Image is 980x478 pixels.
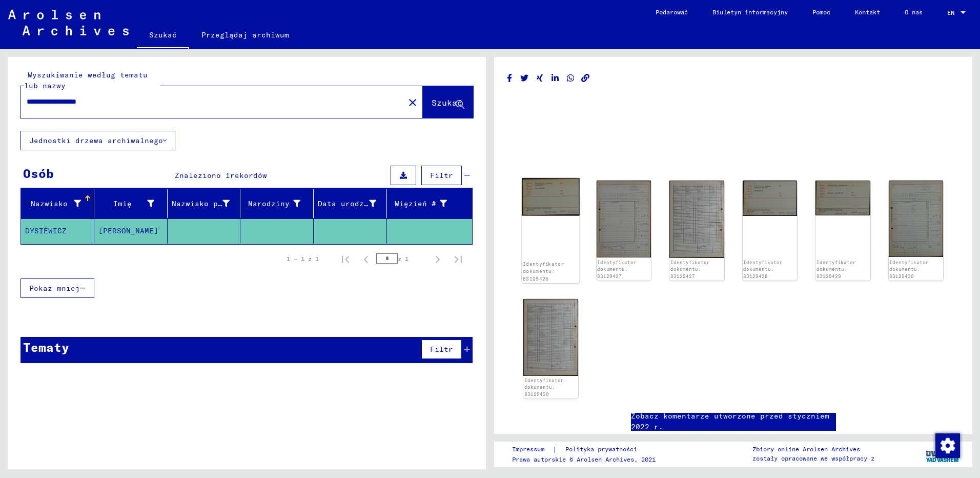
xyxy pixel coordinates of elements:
[423,86,473,118] button: Szukać
[172,199,259,208] font: Nazwisko panieńskie
[335,249,356,269] button: Pierwsza strona
[23,164,54,183] div: Osób
[421,166,462,185] button: Filtr
[31,199,68,208] font: Nazwisko
[230,171,267,180] span: rekordów
[29,136,163,145] font: Jednostki drzewa archiwalnego
[421,340,462,359] button: Filtr
[314,189,387,218] mat-header-cell: Geburtsdatum
[522,178,579,215] img: 001.jpg
[535,72,545,85] button: Udostępnij na Xing
[889,260,929,279] a: Identyfikator dokumentu: 83129430
[189,23,301,47] a: Przeglądaj archiwum
[430,171,453,180] span: Filtr
[395,199,436,208] font: Więzień #
[889,181,944,257] img: 001.jpg
[752,454,874,463] p: zostały opracowane we współpracy z
[597,260,637,279] a: Identyfikator dokumentu: 83129427
[743,260,783,279] a: Identyfikator dokumentu: 83129428
[25,195,94,212] div: Nazwisko
[21,218,94,244] mat-cell: DYSIEWICZ
[924,441,962,467] img: yv_logo.png
[523,261,564,282] a: Identyfikator dokumentu: 83129426
[287,254,319,264] div: 1 – 1 z 1
[743,181,798,216] img: 001.jpg
[524,377,564,397] a: Identyfikator dokumentu: 83129430
[24,70,148,90] mat-label: Wyszukiwanie według tematu lub nazwy
[398,255,409,263] font: z 1
[172,195,243,212] div: Nazwisko panieńskie
[29,284,80,293] span: Pokaż mniej
[550,72,561,85] button: Udostępnij na LinkedIn
[240,189,314,218] mat-header-cell: Geburt‏
[356,249,376,269] button: Poprzednia strona
[168,189,241,218] mat-header-cell: Geburtsname
[175,171,230,180] span: Znaleziono 1
[947,9,958,16] span: EN
[430,345,453,354] span: Filtr
[248,199,290,208] font: Narodziny
[8,10,129,35] img: Arolsen_neg.svg
[565,72,576,85] button: Udostępnij na WhatsApp
[752,445,874,454] p: Zbiory online Arolsen Archives
[244,195,313,212] div: Narodziny
[597,181,651,257] img: 001.jpg
[519,72,530,85] button: Udostępnij na Twitterze
[815,181,870,215] img: 001.jpg
[448,249,468,269] button: Ostatnia strona
[512,455,656,464] p: Prawa autorskie © Arolsen Archives, 2021
[391,195,460,212] div: Więzień #
[631,411,836,432] a: Zobacz komentarze utworzone przed styczniem 2022 r.
[94,218,168,244] mat-cell: [PERSON_NAME]
[557,444,649,455] a: Polityka prywatności
[23,338,69,356] div: Tematy
[670,260,710,279] a: Identyfikator dokumentu: 83129427
[113,199,132,208] font: Imię
[523,299,578,376] img: 002.jpg
[935,433,960,458] img: Zmienianie zgody
[137,23,189,49] a: Szukać
[432,97,462,108] span: Szukać
[21,189,94,218] mat-header-cell: Nachname
[553,444,557,455] font: |
[387,189,472,218] mat-header-cell: Prisoner #
[406,96,419,109] mat-icon: close
[580,72,591,85] button: Kopiuj link
[21,278,94,298] button: Pokaż mniej
[512,444,553,455] a: Impressum
[816,260,856,279] a: Identyfikator dokumentu: 83129429
[318,199,382,208] font: Data urodzenia
[21,131,175,150] button: Jednostki drzewa archiwalnego
[318,195,389,212] div: Data urodzenia
[98,195,167,212] div: Imię
[504,72,515,85] button: Udostępnij na Facebooku
[427,249,448,269] button: Następna strona
[402,92,423,112] button: Jasny
[94,189,168,218] mat-header-cell: Vorname
[669,181,724,258] img: 002.jpg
